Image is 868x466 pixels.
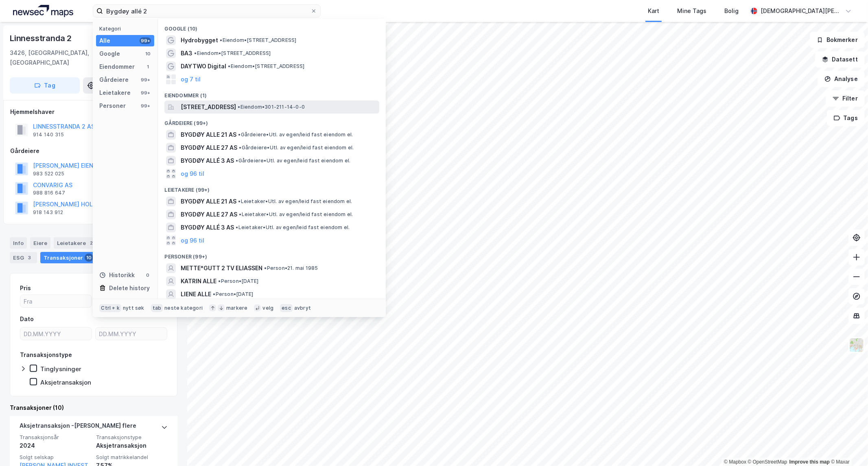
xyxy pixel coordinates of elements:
[181,74,201,84] button: og 7 til
[20,314,34,324] div: Dato
[264,265,318,271] span: Person • 21. mai 1985
[158,19,386,34] div: Google (10)
[140,103,151,109] div: 99+
[20,441,91,451] div: 2024
[10,237,27,249] div: Info
[99,26,154,32] div: Kategori
[220,37,222,43] span: •
[123,305,144,311] div: nytt søk
[40,252,96,263] div: Transaksjoner
[13,5,73,17] img: logo.a4113a55bc3d86da70a041830d287a7e.svg
[158,86,386,101] div: Eiendommer (1)
[294,305,311,311] div: avbryt
[213,291,215,297] span: •
[827,110,865,126] button: Tags
[103,5,310,17] input: Søk på adresse, matrikkel, gårdeiere, leietakere eller personer
[40,378,91,386] div: Aksjetransaksjon
[99,304,121,312] div: Ctrl + k
[827,427,868,466] div: Kontrollprogram for chat
[238,198,352,205] span: Leietaker • Utl. av egen/leid fast eiendom el.
[10,77,80,94] button: Tag
[20,295,92,307] input: Fra
[144,272,151,278] div: 0
[144,63,151,70] div: 1
[10,146,177,156] div: Gårdeiere
[54,237,99,249] div: Leietakere
[26,254,34,262] div: 3
[158,180,386,195] div: Leietakere (99+)
[33,171,64,177] div: 983 522 025
[226,305,247,311] div: markere
[194,50,197,56] span: •
[218,278,221,284] span: •
[96,328,167,340] input: DD.MM.YYYY
[238,131,241,138] span: •
[99,88,131,98] div: Leietakere
[20,454,91,461] span: Solgt selskap
[724,6,739,16] div: Bolig
[20,421,136,434] div: Aksjetransaksjon - [PERSON_NAME] flere
[10,48,149,68] div: 3426, [GEOGRAPHIC_DATA], [GEOGRAPHIC_DATA]
[96,441,168,451] div: Aksjetransaksjon
[20,328,92,340] input: DD.MM.YYYY
[218,278,258,284] span: Person • [DATE]
[239,144,354,151] span: Gårdeiere • Utl. av egen/leid fast eiendom el.
[181,61,226,71] span: DAYTWO Digital
[826,90,865,107] button: Filter
[239,211,241,217] span: •
[99,101,126,111] div: Personer
[144,50,151,57] div: 10
[30,237,50,249] div: Eiere
[109,283,150,293] div: Delete history
[648,6,659,16] div: Kart
[10,252,37,263] div: ESG
[849,337,864,353] img: Z
[761,6,842,16] div: [DEMOGRAPHIC_DATA][PERSON_NAME]
[181,289,211,299] span: LIENE ALLE
[239,144,241,151] span: •
[33,190,65,196] div: 988 816 647
[181,169,204,179] button: og 96 til
[181,223,234,232] span: BYGDØY ALLÉ 3 AS
[238,131,353,138] span: Gårdeiere • Utl. av egen/leid fast eiendom el.
[181,143,237,153] span: BYGDØY ALLE 27 AS
[85,254,93,262] div: 10
[236,158,238,164] span: •
[238,104,240,110] span: •
[181,263,262,273] span: METTE*GUTT 2 TV ELIASSEN
[140,37,151,44] div: 99+
[10,32,73,45] div: Linnesstranda 2
[151,304,163,312] div: tab
[10,107,177,117] div: Hjemmelshaver
[239,211,353,218] span: Leietaker • Utl. av egen/leid fast eiendom el.
[99,62,135,72] div: Eiendommer
[181,102,236,112] span: [STREET_ADDRESS]
[99,36,110,46] div: Alle
[181,210,237,219] span: BYGDØY ALLE 27 AS
[815,51,865,68] button: Datasett
[818,71,865,87] button: Analyse
[99,270,135,280] div: Historikk
[181,35,218,45] span: Hydrobygget
[181,130,236,140] span: BYGDØY ALLE 21 AS
[96,454,168,461] span: Solgt matrikkelandel
[238,104,305,110] span: Eiendom • 301-211-14-0-0
[194,50,271,57] span: Eiendom • [STREET_ADDRESS]
[228,63,304,70] span: Eiendom • [STREET_ADDRESS]
[20,283,31,293] div: Pris
[181,48,192,58] span: BA3
[181,236,204,245] button: og 96 til
[236,224,238,230] span: •
[96,434,168,441] span: Transaksjonstype
[262,305,273,311] div: velg
[748,459,787,465] a: OpenStreetMap
[33,131,64,138] div: 914 140 315
[158,247,386,262] div: Personer (99+)
[236,158,350,164] span: Gårdeiere • Utl. av egen/leid fast eiendom el.
[99,75,129,85] div: Gårdeiere
[228,63,230,69] span: •
[280,304,293,312] div: esc
[10,403,177,413] div: Transaksjoner (10)
[677,6,706,16] div: Mine Tags
[264,265,267,271] span: •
